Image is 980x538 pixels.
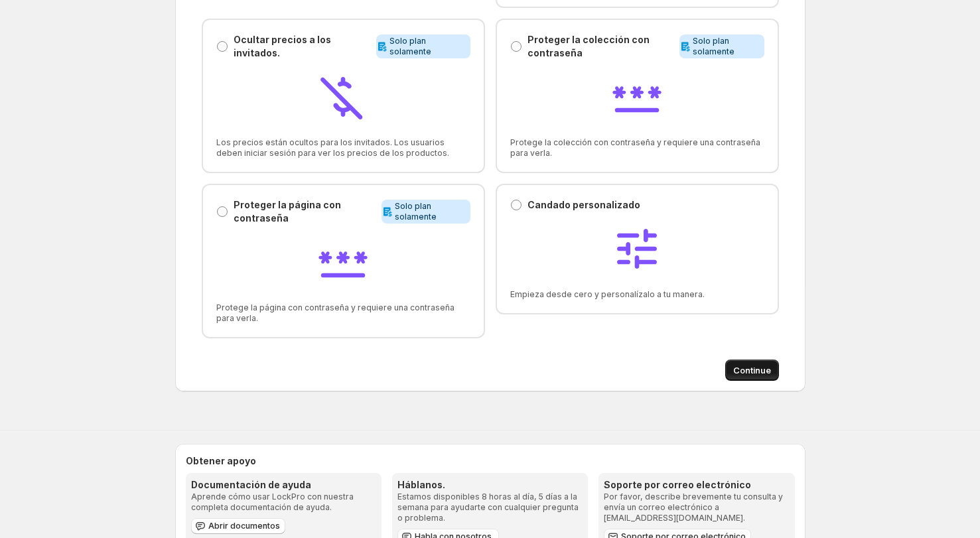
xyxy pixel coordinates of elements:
span: Abrir documentos [208,521,280,531]
span: Solo plan solamente [389,36,465,57]
span: Continue [733,364,771,377]
img: Hide prices from guests [316,70,370,123]
h3: Soporte por correo electrónico [604,478,789,492]
p: Ocultar precios a los invitados. [234,33,371,60]
span: Protege la colección con contraseña y requiere una contraseña para verla. [510,137,764,159]
p: Aprende cómo usar LockPro con nuestra completa documentación de ayuda. [191,492,376,513]
p: Por favor, describe brevemente tu consulta y envía un correo electrónico a [EMAIL_ADDRESS][DOMAIN... [604,492,789,523]
a: Abrir documentos [191,518,285,534]
img: Custom lock [610,222,664,275]
span: Solo plan solamente [693,36,758,57]
p: Estamos disponibles 8 horas al día, 5 días a la semana para ayudarte con cualquier pregunta o pro... [397,492,583,523]
p: Candado personalizado [527,198,640,212]
p: Proteger la página con contraseña [234,198,377,225]
h3: Háblanos. [397,478,583,492]
span: Solo plan solamente [395,201,464,222]
span: Empieza desde cero y personalízalo a tu manera. [510,289,764,300]
span: Los precios están ocultos para los invitados. Los usuarios deben iniciar sesión para ver los prec... [216,137,470,159]
p: Proteger la colección con contraseña [527,33,675,60]
h2: Obtener apoyo [186,454,795,468]
button: Continue [725,360,779,381]
img: Password protect page [316,235,370,289]
span: Protege la página con contraseña y requiere una contraseña para verla. [216,303,470,324]
h3: Documentación de ayuda [191,478,376,492]
img: Password protect collection [610,70,664,123]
